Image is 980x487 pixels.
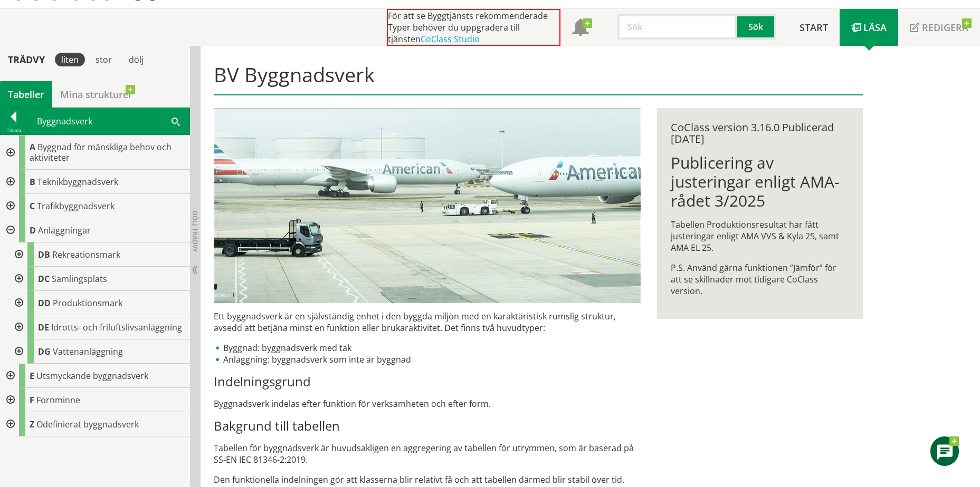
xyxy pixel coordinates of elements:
[421,33,480,45] a: CoClass Studio
[30,176,35,188] span: B
[30,141,172,163] span: Byggnad för mänskliga behov och aktiviteter
[671,153,849,210] h1: Publicering av justeringar enligt AMA-rådet 3/2025
[1,126,27,134] div: Tillbaka
[55,53,85,66] div: liten
[30,225,36,236] span: D
[214,354,641,365] li: Anläggning: byggnadsverk som inte är byggnad
[30,141,35,153] span: A
[8,339,190,364] div: Gå till informationssidan för CoClass Studio
[8,315,190,339] div: Gå till informationssidan för CoClass Studio
[38,225,91,236] span: Anläggningar
[30,370,34,382] span: E
[387,9,560,46] div: För att se Byggtjänsts rekommenderade Typer behöver du uppgradera till tjänsten
[2,54,51,65] div: Trädvy
[37,176,118,188] span: Teknikbyggnadsverk
[52,81,140,108] a: Mina strukturer
[8,291,190,315] div: Gå till informationssidan för CoClass Studio
[572,20,589,37] span: Notifikationer
[52,273,107,285] span: Samlingsplats
[38,322,49,333] span: DE
[52,249,120,260] span: Rekreationsmark
[922,21,968,34] span: Redigera
[671,122,849,145] div: CoClass version 3.16.0 Publicerad [DATE]
[30,394,34,406] span: F
[51,322,182,333] span: Idrotts- och friluftslivsanläggning
[737,14,776,40] button: Sök
[30,418,34,430] span: Z
[36,394,80,406] span: Fornminne
[38,297,51,309] span: DD
[671,262,849,297] p: P.S. Använd gärna funktionen ”Jämför” för att se skillnader mot tidigare CoClass version.
[800,21,828,34] span: Start
[214,108,641,303] img: flygplatsbana.jpg
[36,370,148,382] span: Utsmyckande byggnadsverk
[898,9,980,46] a: Redigera
[863,21,887,34] span: Läsa
[37,200,115,212] span: Trafikbyggnadsverk
[36,418,139,430] span: Odefinierat byggnadsverk
[671,219,849,254] p: Tabellen Produktionsresultat har fått justeringar enligt AMA VVS & Kyla 25, samt AMA EL 25.
[214,63,862,95] h1: BV Byggnadsverk
[214,418,641,434] h3: Bakgrund till tabellen
[172,115,180,126] span: Sök i tabellen
[788,9,840,46] a: Start
[8,242,190,267] div: Gå till informationssidan för CoClass Studio
[38,249,50,260] span: DB
[89,53,118,66] div: stor
[27,108,189,134] div: Byggnadsverk
[122,53,150,66] div: dölj
[214,374,641,389] h3: Indelningsgrund
[53,346,123,357] span: Vattenanläggning
[191,211,199,252] span: Dölj trädvy
[8,267,190,291] div: Gå till informationssidan för CoClass Studio
[214,442,641,465] p: Tabellen för byggnadsverk är huvudsakligen en aggregering av tabellen för utrymmen, som är basera...
[214,342,641,354] li: Byggnad: byggnadsverk med tak
[38,346,51,357] span: DG
[53,297,122,309] span: Produktionsmark
[840,9,898,46] a: Läsa
[30,200,35,212] span: C
[38,273,50,285] span: DC
[617,14,737,40] input: Sök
